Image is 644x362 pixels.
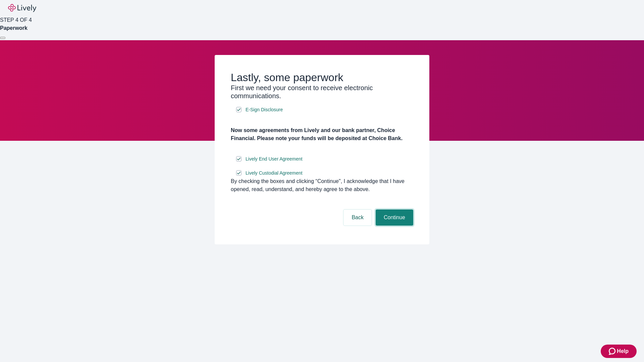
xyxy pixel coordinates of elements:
a: e-sign disclosure document [244,155,304,163]
button: Back [343,209,372,226]
span: Lively Custodial Agreement [246,170,303,177]
h4: Now some agreements from Lively and our bank partner, Choice Financial. Please note your funds wi... [231,126,413,142]
img: Lively [8,4,36,12]
span: Lively End User Agreement [246,156,303,163]
button: Zendesk support iconHelp [601,345,637,358]
h3: First we need your consent to receive electronic communications. [231,84,413,100]
h2: Lastly, some paperwork [231,71,413,84]
span: Help [617,347,629,355]
a: e-sign disclosure document [244,106,284,114]
svg: Zendesk support icon [609,347,617,355]
button: Continue [376,209,413,226]
div: By checking the boxes and clicking “Continue", I acknowledge that I have opened, read, understand... [231,177,413,193]
a: e-sign disclosure document [244,169,304,177]
span: E-Sign Disclosure [246,106,283,113]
